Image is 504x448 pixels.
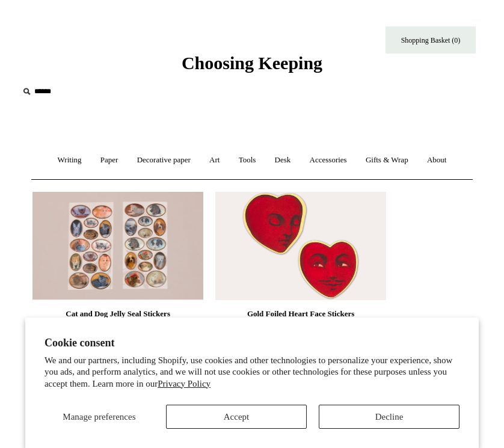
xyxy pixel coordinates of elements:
a: About [419,144,455,176]
a: Choosing Keeping [182,63,322,71]
h2: Cookie consent [45,337,459,349]
a: Shopping Basket (0) [386,26,476,54]
button: Manage preferences [45,405,154,429]
span: Choosing Keeping [182,53,322,73]
a: Gifts & Wrap [357,144,417,176]
a: Gold Foiled Heart Face Stickers Gold Foiled Heart Face Stickers [215,192,386,300]
a: Art [201,144,228,176]
span: Manage preferences [63,412,135,422]
a: Cat and Dog Jelly Seal Stickers £4.50 [32,307,203,356]
img: Cat and Dog Jelly Seal Stickers [32,192,203,300]
p: We and our partners, including Shopify, use cookies and other technologies to personalize your ex... [45,355,459,390]
div: Gold Foiled Heart Face Stickers [218,307,383,321]
a: Decorative paper [129,144,199,176]
a: Cat and Dog Jelly Seal Stickers Cat and Dog Jelly Seal Stickers [32,192,203,300]
a: Gold Foiled Heart Face Stickers £8.50 [215,307,386,356]
a: Writing [49,144,90,176]
a: Paper [92,144,127,176]
button: Decline [319,405,459,429]
a: Accessories [301,144,355,176]
div: Cat and Dog Jelly Seal Stickers [35,307,200,321]
a: Privacy Policy [158,379,211,388]
button: Accept [166,405,307,429]
a: Tools [230,144,265,176]
a: Desk [266,144,300,176]
img: Gold Foiled Heart Face Stickers [215,192,386,300]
